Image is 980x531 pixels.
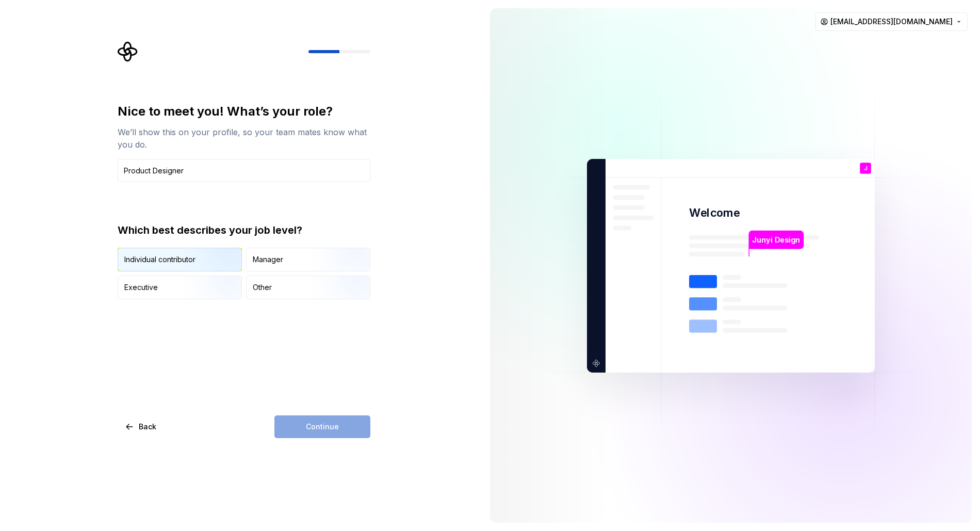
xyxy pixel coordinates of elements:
div: Manager [253,254,283,265]
div: Executive [124,282,158,293]
input: Job title [118,159,370,182]
div: Other [253,282,272,293]
div: Individual contributor [124,254,195,265]
button: [EMAIL_ADDRESS][DOMAIN_NAME] [815,12,968,31]
div: Nice to meet you! What’s your role? [118,103,370,120]
p: Welcome [689,205,740,220]
span: Back [139,422,156,432]
span: [EMAIL_ADDRESS][DOMAIN_NAME] [830,17,953,27]
div: We’ll show this on your profile, so your team mates know what you do. [118,126,370,151]
svg: Supernova Logo [118,41,138,62]
p: J [864,165,867,171]
div: Which best describes your job level? [118,223,370,237]
button: Back [118,415,165,438]
p: Junyi Design [752,234,800,245]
